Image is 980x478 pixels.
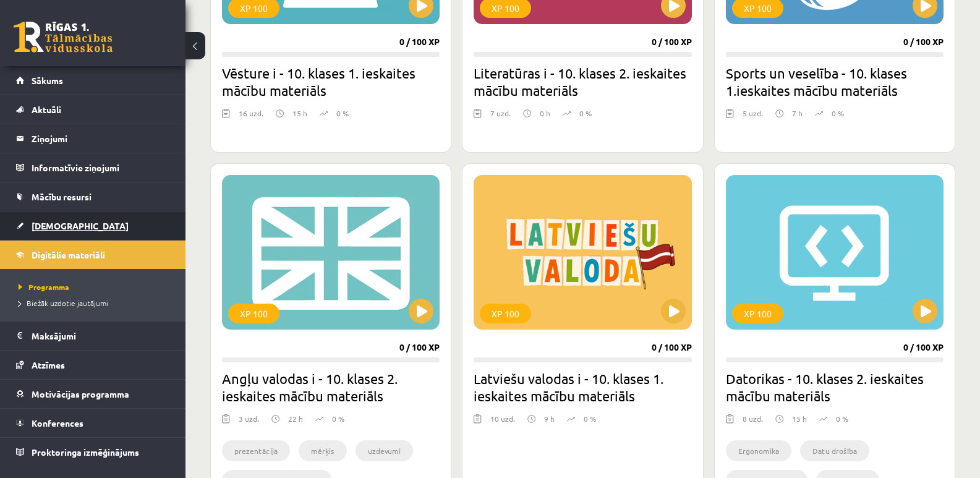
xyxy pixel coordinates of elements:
span: Motivācijas programma [32,388,129,399]
div: XP 100 [228,304,279,323]
a: Biežāk uzdotie jautājumi [19,297,173,309]
p: 0 h [540,108,550,119]
a: Maksājumi [16,322,170,350]
div: 3 uzd. [239,413,259,432]
h2: Vēsture i - 10. klases 1. ieskaites mācību materiāls [222,64,440,99]
a: Atzīmes [16,351,170,379]
h2: Sports un veselība - 10. klases 1.ieskaites mācību materiāls [726,64,944,99]
legend: Maksājumi [32,322,170,350]
h2: Literatūras i - 10. klases 2. ieskaites mācību materiāls [474,64,691,99]
a: Sākums [16,66,170,95]
a: Ziņojumi [16,124,170,153]
p: 0 % [579,108,592,119]
p: 15 h [792,413,807,424]
a: Konferences [16,409,170,437]
li: uzdevumi [356,440,413,461]
li: mērķis [299,440,347,461]
div: 5 uzd. [743,108,763,126]
span: Programma [19,282,69,292]
span: Proktoringa izmēģinājums [32,446,139,458]
h2: Latviešu valodas i - 10. klases 1. ieskaites mācību materiāls [474,370,691,404]
a: Programma [19,281,173,292]
div: XP 100 [480,304,531,323]
p: 0 % [832,108,844,119]
div: 16 uzd. [239,108,263,126]
a: Rīgas 1. Tālmācības vidusskola [14,22,113,53]
span: Konferences [32,417,83,429]
span: Digitālie materiāli [32,249,105,260]
span: Biežāk uzdotie jautājumi [19,298,108,308]
a: Digitālie materiāli [16,241,170,269]
p: 7 h [792,108,803,119]
a: Informatīvie ziņojumi [16,153,170,182]
p: 0 % [584,413,596,424]
span: Sākums [32,75,63,86]
div: 10 uzd. [490,413,515,432]
p: 15 h [292,108,307,119]
a: Proktoringa izmēģinājums [16,438,170,466]
a: Mācību resursi [16,182,170,211]
span: Mācību resursi [32,191,92,202]
a: [DEMOGRAPHIC_DATA] [16,211,170,240]
p: 0 % [336,108,349,119]
div: 8 uzd. [743,413,763,432]
li: Datu drošība [800,440,869,461]
legend: Informatīvie ziņojumi [32,153,170,182]
p: 0 % [332,413,344,424]
span: [DEMOGRAPHIC_DATA] [32,220,129,231]
div: XP 100 [732,304,783,323]
div: 7 uzd. [490,108,511,126]
a: Motivācijas programma [16,380,170,408]
p: 0 % [836,413,848,424]
span: Aktuāli [32,104,61,115]
legend: Ziņojumi [32,124,170,153]
h2: Angļu valodas i - 10. klases 2. ieskaites mācību materiāls [222,370,440,404]
p: 22 h [288,413,303,424]
h2: Datorikas - 10. klases 2. ieskaites mācību materiāls [726,370,944,404]
a: Aktuāli [16,95,170,124]
li: prezentācija [222,440,290,461]
span: Atzīmes [32,359,65,370]
li: Ergonomika [726,440,791,461]
p: 9 h [544,413,555,424]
